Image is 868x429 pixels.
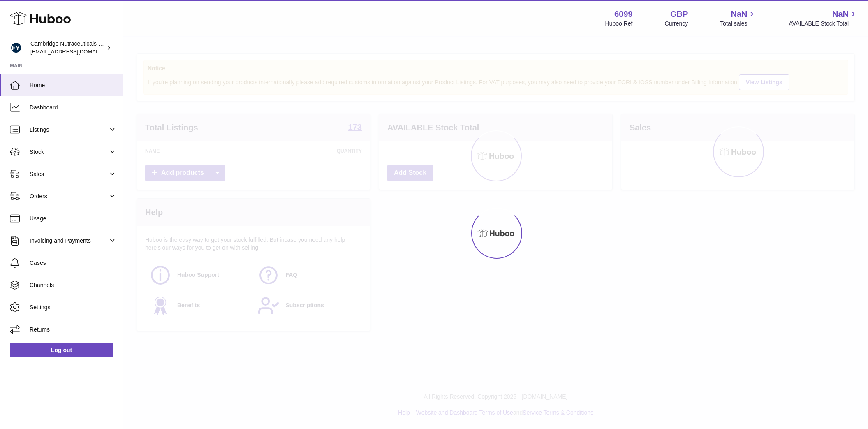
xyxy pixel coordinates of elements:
[720,9,757,28] a: NaN Total sales
[10,343,113,357] a: Log out
[30,40,104,56] div: Cambridge Nutraceuticals Ltd
[30,126,108,134] span: Listings
[30,170,108,178] span: Sales
[30,215,117,223] span: Usage
[665,20,688,28] div: Currency
[30,48,121,55] span: [EMAIL_ADDRESS][DOMAIN_NAME]
[731,9,747,20] span: NaN
[10,42,22,54] img: huboo@camnutra.com
[670,9,688,20] strong: GBP
[789,20,858,28] span: AVAILABLE Stock Total
[30,304,117,311] span: Settings
[614,9,633,20] strong: 6099
[30,259,117,267] span: Cases
[30,192,108,200] span: Orders
[789,9,858,28] a: NaN AVAILABLE Stock Total
[30,281,117,289] span: Channels
[30,104,117,111] span: Dashboard
[30,326,117,334] span: Returns
[605,20,633,28] div: Huboo Ref
[30,237,108,245] span: Invoicing and Payments
[832,9,849,20] span: NaN
[720,20,757,28] span: Total sales
[30,148,108,156] span: Stock
[30,81,117,89] span: Home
